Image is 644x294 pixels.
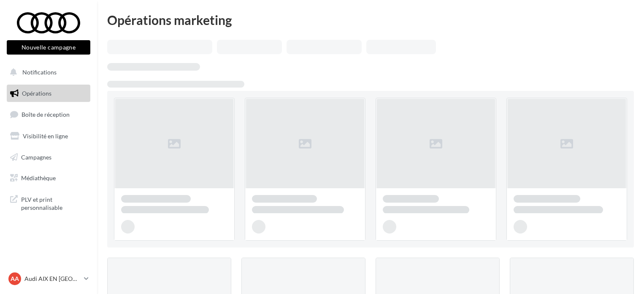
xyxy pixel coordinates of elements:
a: Opérations [5,85,92,102]
a: PLV et print personnalisable [5,190,92,215]
a: Médiathèque [5,169,92,187]
a: Visibilité en ligne [5,127,92,145]
span: Opérations [22,90,51,97]
span: Boîte de réception [22,111,70,118]
span: Notifications [22,69,57,76]
div: Opérations marketing [107,14,634,26]
a: Campagnes [5,148,92,166]
span: PLV et print personnalisable [21,194,87,212]
a: AA Audi AIX EN [GEOGRAPHIC_DATA] [7,271,90,287]
p: Audi AIX EN [GEOGRAPHIC_DATA] [24,275,81,283]
span: Campagnes [21,153,51,160]
span: Visibilité en ligne [23,132,68,140]
button: Notifications [5,63,89,81]
a: Boîte de réception [5,105,92,124]
span: AA [11,275,19,283]
span: Médiathèque [21,174,56,181]
button: Nouvelle campagne [7,40,90,55]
